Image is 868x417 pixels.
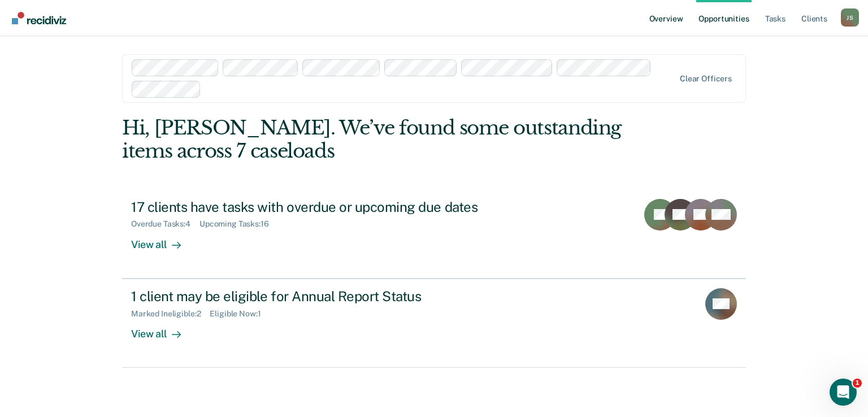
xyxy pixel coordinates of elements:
[122,190,746,279] a: 17 clients have tasks with overdue or upcoming due datesOverdue Tasks:4Upcoming Tasks:16View all
[210,309,270,319] div: Eligible Now : 1
[131,219,199,229] div: Overdue Tasks : 4
[131,318,194,340] div: View all
[841,8,859,27] div: J S
[12,12,66,24] img: Recidiviz
[131,309,210,319] div: Marked Ineligible : 2
[841,8,859,27] button: Profile dropdown button
[131,199,528,215] div: 17 clients have tasks with overdue or upcoming due dates
[680,74,732,84] div: Clear officers
[199,219,278,229] div: Upcoming Tasks : 16
[131,229,194,251] div: View all
[122,279,746,368] a: 1 client may be eligible for Annual Report StatusMarked Ineligible:2Eligible Now:1View all
[122,116,621,163] div: Hi, [PERSON_NAME]. We’ve found some outstanding items across 7 caseloads
[830,379,857,406] iframe: Intercom live chat
[853,379,862,388] span: 1
[131,288,528,305] div: 1 client may be eligible for Annual Report Status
